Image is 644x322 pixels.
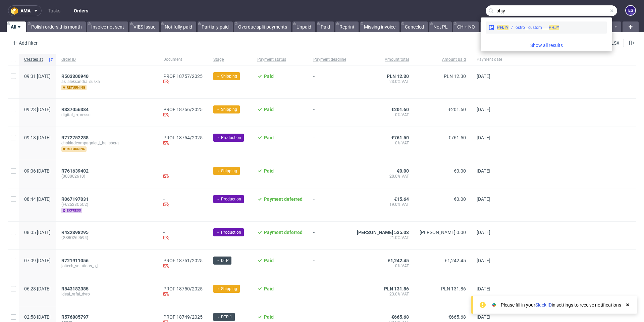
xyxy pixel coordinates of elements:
[70,5,92,16] a: Orders
[61,235,153,240] span: (GSRO269594)
[477,107,490,112] span: [DATE]
[24,135,51,140] span: 09:18 [DATE]
[357,79,409,84] span: 23.0% VAT
[87,21,128,32] a: Invoice not sent
[477,135,490,140] span: [DATE]
[384,286,409,291] span: PLN 131.86
[24,230,51,235] span: 08:05 [DATE]
[491,302,497,308] img: Slack
[61,230,89,235] span: R432398295
[61,196,89,202] span: R067197031
[61,174,153,179] span: (000002610)
[61,314,90,320] a: R576885797
[357,112,409,118] span: 0% VAT
[477,74,490,79] span: [DATE]
[264,74,274,79] span: Paid
[477,286,490,291] span: [DATE]
[257,57,303,62] span: Payment status
[216,73,237,79] span: → Shipping
[24,107,51,112] span: 09:23 [DATE]
[454,196,466,202] span: €0.00
[163,57,203,62] span: Document
[420,57,466,62] span: Amount paid
[213,57,247,62] span: Stage
[163,107,203,112] a: PROF 18756/2025
[444,74,466,79] span: PLN 12.30
[477,57,502,62] span: Payment date
[397,168,409,174] span: €0.00
[477,168,490,174] span: [DATE]
[360,21,399,32] a: Missing invoice
[313,57,346,62] span: Payment deadline
[264,168,274,174] span: Paid
[313,135,346,152] span: -
[234,21,291,32] a: Overdue split payments
[216,196,241,202] span: → Production
[161,21,196,32] a: Not fully paid
[20,8,31,13] span: ama
[216,106,237,112] span: → Shipping
[61,196,90,202] a: R067197031
[264,135,274,140] span: Paid
[357,235,409,240] span: 21.0% VAT
[445,258,466,263] span: €1,242.45
[264,107,274,112] span: Paid
[24,168,51,174] span: 09:06 [DATE]
[216,314,232,320] span: → DTP 1
[391,314,409,320] span: €665.68
[313,196,346,213] span: -
[216,168,237,174] span: → Shipping
[9,38,39,48] div: Add filter
[501,302,621,308] div: Please fill in your in settings to receive notifications
[216,286,237,292] span: → Shipping
[163,196,203,208] div: -
[44,5,64,16] a: Tasks
[313,230,346,241] span: -
[129,21,159,32] a: VIES Issue
[497,25,508,30] span: PHJY
[313,286,346,298] span: -
[163,230,203,241] div: -
[24,74,51,79] span: 09:31 [DATE]
[357,174,409,179] span: 20.0% VAT
[483,42,609,49] a: Show all results
[335,21,359,32] a: Reprint
[163,135,203,140] a: PROF 18754/2025
[477,314,490,320] span: [DATE]
[61,208,82,213] span: express
[163,314,203,320] a: PROF 18749/2025
[448,135,466,140] span: €761.50
[61,85,87,90] span: returning
[24,258,51,263] span: 07:09 [DATE]
[516,25,559,31] div: ostro__custom____
[429,21,452,32] a: Not PL
[357,57,409,62] span: Amount total
[391,135,409,140] span: €761.50
[24,286,51,291] span: 06:28 [DATE]
[448,314,466,320] span: €665.68
[626,6,635,15] figcaption: EG
[357,263,409,269] span: 0% VAT
[61,314,89,320] span: R576885797
[477,230,490,235] span: [DATE]
[387,74,409,79] span: PLN 12.30
[216,258,229,264] span: → DTP
[11,7,20,15] img: logo
[477,258,490,263] span: [DATE]
[264,314,274,320] span: Paid
[61,258,90,263] a: R721911056
[401,21,428,32] a: Canceled
[61,107,89,112] span: R337056384
[216,135,241,141] span: → Production
[27,21,86,32] a: Polish orders this month
[357,140,409,146] span: 0% VAT
[61,286,90,291] a: R543182385
[61,107,90,112] a: R337056384
[477,196,490,202] span: [DATE]
[313,107,346,119] span: -
[313,74,346,90] span: -
[61,168,90,174] a: R761639402
[441,286,466,291] span: PLN 131.86
[61,79,153,84] span: as_aleksandra_suska
[61,263,153,269] span: joltech_solutions_s_l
